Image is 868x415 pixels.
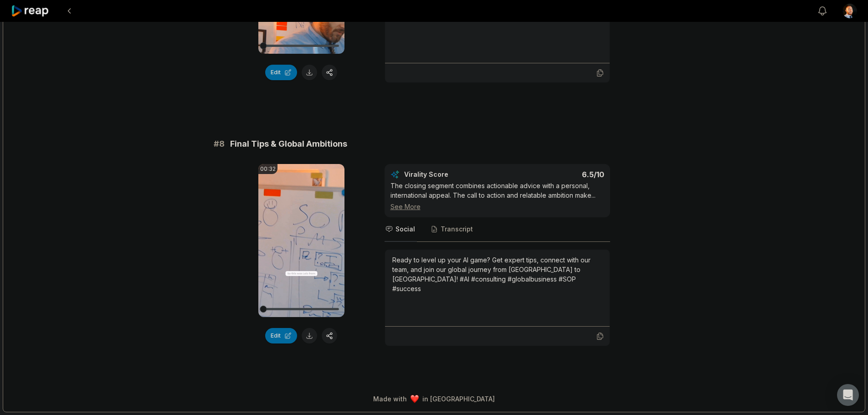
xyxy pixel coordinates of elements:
[385,217,610,242] nav: Tabs
[837,384,859,406] div: Open Intercom Messenger
[230,138,347,150] span: Final Tips & Global Ambitions
[265,65,297,80] button: Edit
[392,255,602,293] div: Ready to level up your AI game? Get expert tips, connect with our team, and join our global journ...
[395,225,415,234] span: Social
[214,138,225,150] span: # 8
[390,202,604,211] div: See More
[404,170,502,179] div: Virality Score
[390,181,604,211] div: The closing segment combines actionable advice with a personal, international appeal. The call to...
[265,328,297,343] button: Edit
[258,164,344,317] video: Your browser does not support mp4 format.
[441,225,473,234] span: Transcript
[411,395,419,403] img: heart emoji
[11,394,857,404] div: Made with in [GEOGRAPHIC_DATA]
[506,170,604,179] div: 6.5 /10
